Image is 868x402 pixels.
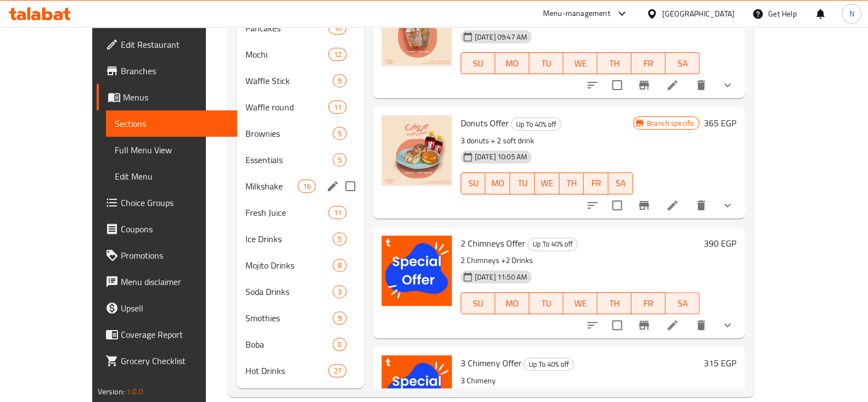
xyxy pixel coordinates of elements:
div: Smothies9 [237,305,363,331]
div: Essentials5 [237,147,363,173]
button: SA [665,292,699,314]
span: Branch specific [642,118,699,129]
span: 11 [329,208,345,218]
div: Soda Drinks3 [237,278,363,305]
p: 3 donuts + 2 soft drink [461,134,633,148]
span: 0 [333,339,346,350]
span: 9 [333,76,346,86]
div: Milkshake16edit [237,173,363,199]
span: Choice Groups [121,196,228,209]
span: 11 [329,102,345,113]
button: TU [529,292,563,314]
div: Menu-management [543,7,611,20]
h6: 390 EGP [704,236,736,251]
a: Coupons [97,216,237,242]
div: Smothies [245,311,332,325]
a: Menus [97,84,237,110]
span: 8 [333,260,346,271]
span: SA [670,295,695,311]
div: items [328,21,346,35]
span: SU [466,295,491,311]
div: items [328,206,346,219]
span: 27 [329,366,345,376]
span: TU [534,55,559,71]
button: MO [495,52,529,74]
button: TU [529,52,563,74]
span: Menus [123,91,228,104]
span: Full Menu View [115,143,228,157]
span: 16 [298,181,315,192]
button: TH [559,172,584,194]
span: Select to update [606,314,629,337]
span: 5 [333,234,346,244]
span: WE [568,295,593,311]
span: 1.0.0 [126,384,143,399]
div: items [328,364,346,377]
span: 5 [333,129,346,139]
div: items [333,285,346,298]
a: Sections [106,110,237,137]
p: 3 Chimeny [461,374,699,388]
span: Fresh Juice [245,206,328,219]
span: Up To 40% off [512,118,561,131]
img: 2 Chimneys Offer [382,236,452,306]
div: Brownies5 [237,120,363,147]
span: Grocery Checklist [121,354,228,367]
span: 5 [333,155,346,165]
button: show more [714,72,741,98]
span: Sections [115,117,228,130]
span: SA [613,175,629,191]
span: Mojito Drinks [245,259,332,272]
button: show more [714,192,741,219]
button: SU [461,292,495,314]
a: Upsell [97,295,237,321]
div: items [333,311,346,325]
button: Branch-specific-item [631,72,657,98]
span: Brownies [245,127,332,140]
button: SA [665,52,699,74]
span: Menu disclaimer [121,275,228,288]
span: 12 [329,49,345,60]
div: items [333,232,346,245]
span: Donuts Offer [461,115,509,131]
button: SU [461,172,486,194]
button: edit [324,178,341,194]
span: Select to update [606,194,629,217]
span: FR [636,295,661,311]
a: Branches [97,58,237,84]
button: MO [495,292,529,314]
button: TU [510,172,535,194]
span: FR [588,175,604,191]
div: Up To 40% off [524,358,574,371]
span: TU [514,175,530,191]
span: [DATE] 09:47 AM [471,32,531,42]
span: MO [500,295,525,311]
a: Grocery Checklist [97,348,237,374]
span: Ice Drinks [245,232,332,245]
span: [DATE] 10:05 AM [471,152,531,162]
div: items [333,127,346,140]
span: Upsell [121,302,228,315]
span: Coupons [121,222,228,236]
span: Pancakes [245,21,328,35]
div: Ice Drinks5 [237,226,363,252]
button: SU [461,52,495,74]
span: Mochi [245,48,328,61]
button: sort-choices [579,312,606,338]
div: items [333,74,346,87]
a: Edit menu item [666,319,679,332]
div: items [333,338,346,351]
div: Hot Drinks27 [237,358,363,384]
button: delete [688,192,714,219]
div: Essentials [245,153,332,166]
span: WE [568,55,593,71]
a: Edit Restaurant [97,31,237,58]
div: Waffle Stick9 [237,68,363,94]
span: Soda Drinks [245,285,332,298]
a: Choice Groups [97,189,237,216]
div: Fresh Juice11 [237,199,363,226]
span: 10 [329,23,345,33]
